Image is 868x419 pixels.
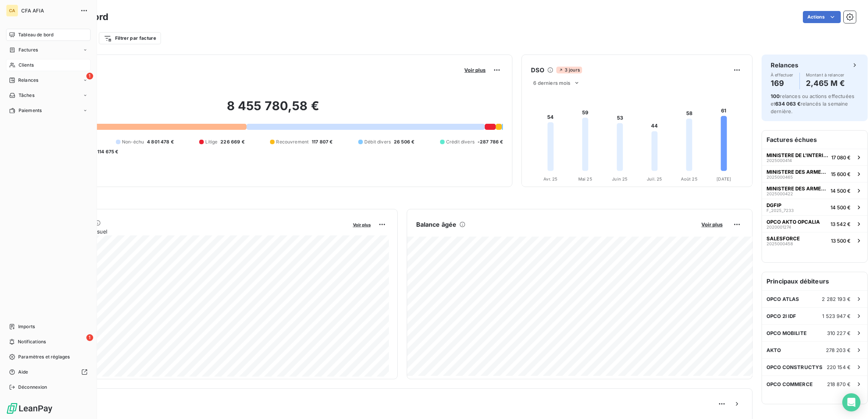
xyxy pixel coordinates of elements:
[681,176,698,182] tspan: Août 25
[21,8,76,14] span: CFA AFIA
[43,98,503,121] h2: 8 455 780,58 €
[762,272,867,290] h6: Principaux débiteurs
[831,204,851,210] span: 14 500 €
[767,202,781,208] span: DGFIP
[822,296,851,302] span: 2 282 193 €
[803,11,841,23] button: Actions
[95,148,119,155] span: -114 675 €
[767,219,820,225] span: OPCO AKTO OPCALIA
[762,199,867,215] button: DGFIPF_2025_723314 500 €
[578,176,592,182] tspan: Mai 25
[762,232,867,249] button: SALESFORCE202500045813 500 €
[831,154,851,160] span: 17 080 €
[771,77,793,89] h4: 169
[364,139,391,145] span: Débit divers
[827,381,851,387] span: 218 870 €
[775,101,800,107] span: 634 063 €
[767,313,796,319] span: OPCO 2I IDF
[767,330,807,336] span: OPCO MOBILITE
[767,208,794,213] span: F_2025_7233
[767,152,828,158] span: MINISTERE DE L'INTERIEUR
[18,323,35,330] span: Imports
[767,169,828,175] span: MINISTERE DES ARMEES / CMG
[312,139,333,145] span: 117 807 €
[394,139,414,145] span: 26 506 €
[767,347,781,353] span: AKTO
[767,364,823,370] span: OPCO CONSTRUCTYS
[19,47,38,53] span: Factures
[767,381,813,387] span: OPCO COMMERCE
[767,185,827,192] span: MINISTERE DES ARMEES / CMG
[122,139,144,145] span: Non-échu
[762,215,867,232] button: OPCO AKTO OPCALIA202000127413 542 €
[478,139,503,145] span: -287 786 €
[18,384,47,391] span: Déconnexion
[806,73,845,77] span: Montant à relancer
[701,221,723,227] span: Voir plus
[767,158,792,163] span: 2025000414
[533,80,570,86] span: 6 derniers mois
[43,227,348,235] span: Chiffre d'affaires mensuel
[831,188,851,194] span: 14 500 €
[831,221,851,227] span: 13 542 €
[19,62,34,69] span: Clients
[771,93,780,99] span: 100
[842,393,860,411] div: Open Intercom Messenger
[767,175,793,179] span: 2025000465
[831,238,851,244] span: 13 500 €
[612,176,628,182] tspan: Juin 25
[771,93,854,114] span: relances ou actions effectuées et relancés la semaine dernière.
[767,225,791,229] span: 2020001274
[827,364,851,370] span: 220 154 €
[276,139,309,145] span: Recouvrement
[544,176,558,182] tspan: Avr. 25
[19,92,34,99] span: Tâches
[762,131,867,149] h6: Factures échues
[767,241,793,246] span: 2025000458
[464,67,486,73] span: Voir plus
[762,182,867,199] button: MINISTERE DES ARMEES / CMG202500042214 500 €
[6,366,91,378] a: Aide
[767,296,799,302] span: OPCO ATLAS
[18,369,28,375] span: Aide
[831,171,851,177] span: 15 600 €
[18,77,38,84] span: Relances
[771,73,793,77] span: À effectuer
[353,222,371,227] span: Voir plus
[827,330,851,336] span: 310 227 €
[147,139,174,145] span: 4 801 478 €
[762,149,867,165] button: MINISTERE DE L'INTERIEUR202500041417 080 €
[806,77,845,89] h4: 2,465 M €
[6,5,18,17] div: CA
[767,235,800,241] span: SALESFORCE
[416,220,457,229] h6: Balance âgée
[647,176,662,182] tspan: Juil. 25
[220,139,244,145] span: 226 669 €
[531,65,544,75] h6: DSO
[19,107,42,114] span: Paiements
[18,31,53,38] span: Tableau de bord
[18,338,46,345] span: Notifications
[18,354,70,360] span: Paramètres et réglages
[86,73,93,79] span: 1
[6,402,53,414] img: Logo LeanPay
[771,61,798,70] h6: Relances
[99,32,161,44] button: Filtrer par facture
[86,334,93,341] span: 1
[462,67,488,73] button: Voir plus
[822,313,851,319] span: 1 523 947 €
[699,221,725,228] button: Voir plus
[351,221,373,228] button: Voir plus
[767,192,793,196] span: 2025000422
[762,165,867,182] button: MINISTERE DES ARMEES / CMG202500046515 600 €
[717,176,731,182] tspan: [DATE]
[826,347,851,353] span: 278 203 €
[556,67,582,73] span: 3 jours
[446,139,475,145] span: Crédit divers
[205,139,217,145] span: Litige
